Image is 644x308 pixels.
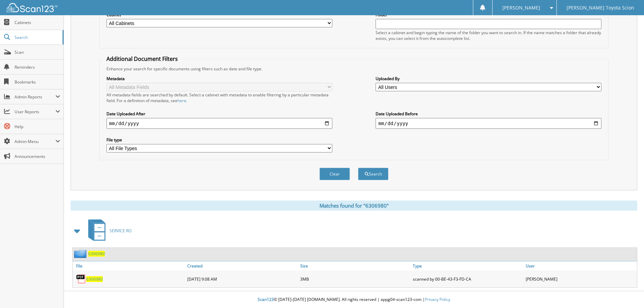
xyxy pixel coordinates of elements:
a: File [73,261,186,270]
label: Metadata [106,76,332,81]
span: [PERSON_NAME] Toyota Scion [567,6,634,10]
div: scanned by 00-BE-43-F3-FD-CA [411,272,524,286]
label: Date Uploaded After [106,111,332,117]
span: Scan123 [258,297,274,302]
a: 6306980 [86,276,103,282]
div: [DATE] 9:08 AM [186,272,299,286]
input: start [106,118,332,129]
div: [PERSON_NAME] [524,272,637,286]
span: Admin Reports [15,94,55,100]
a: Type [411,261,524,270]
span: SERVICE RO [110,228,132,234]
label: Uploaded By [376,76,601,81]
span: Reminders [15,64,60,70]
div: © [DATE]-[DATE] [DOMAIN_NAME]. All rights reserved | appg04-scan123-com | [64,291,644,308]
a: Created [186,261,299,270]
a: here [177,98,186,103]
a: Privacy Policy [425,297,450,302]
span: [PERSON_NAME] [502,6,540,10]
button: Clear [319,168,350,180]
label: File type [106,137,332,143]
div: Enhance your search for specific documents using filters such as date and file type. [103,66,605,72]
img: PDF.png [76,274,86,284]
div: Select a cabinet and begin typing the name of the folder you want to search in. If the name match... [376,30,601,41]
input: end [376,118,601,129]
span: Help [15,124,60,129]
a: Size [299,261,411,270]
span: Cabinets [15,20,60,25]
span: Search [15,34,59,40]
div: Matches found for "6306980" [71,200,637,211]
a: SERVICE RO [84,217,132,244]
span: Bookmarks [15,79,60,85]
span: Announcements [15,153,60,159]
img: folder2.png [74,250,88,258]
img: scan123-logo-white.svg [7,3,57,12]
legend: Additional Document Filters [103,55,181,63]
span: Scan [15,49,60,55]
button: Search [358,168,388,180]
span: User Reports [15,109,55,115]
div: All metadata fields are searched by default. Select a cabinet with metadata to enable filtering b... [106,92,332,103]
a: User [524,261,637,270]
a: 6306980 [88,251,105,257]
div: 3MB [299,272,411,286]
span: Admin Menu [15,139,55,144]
iframe: Chat Widget [610,276,644,308]
label: Date Uploaded Before [376,111,601,117]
